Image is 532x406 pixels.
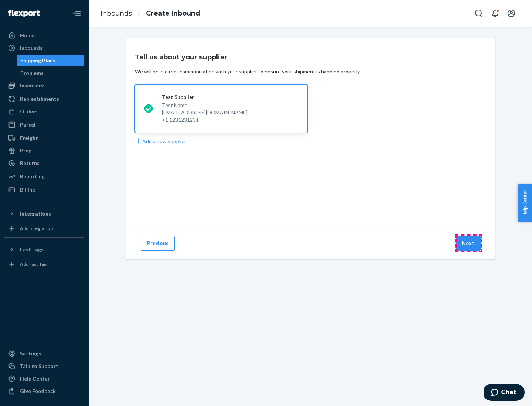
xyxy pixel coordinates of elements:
[4,385,84,397] button: Give Feedback
[4,244,84,255] button: Fast Tags
[4,119,84,131] a: Parcel
[8,10,40,17] img: Flexport logo
[141,236,175,251] button: Previous
[4,373,84,385] a: Help Center
[20,108,38,115] div: Orders
[4,145,84,156] a: Prep
[95,3,206,24] ol: breadcrumbs
[135,137,186,145] button: Add a new supplier
[471,6,486,21] button: Open Search Box
[4,132,84,144] a: Freight
[20,95,59,103] div: Replenishments
[488,6,502,21] button: Open notifications
[20,210,51,217] div: Integrations
[4,348,84,359] a: Settings
[20,147,31,154] div: Prep
[4,93,84,105] a: Replenishments
[135,68,361,75] div: We will be in direct communication with your supplier to ensure your shipment is handled properly.
[69,6,84,21] button: Close Navigation
[4,223,84,234] a: Add Integration
[20,225,53,231] div: Add Integration
[4,171,84,182] a: Reporting
[4,157,84,169] a: Returns
[20,159,40,167] div: Returns
[20,362,58,370] div: Talk to Support
[4,42,84,54] a: Inbounds
[20,261,47,267] div: Add Fast Tag
[17,55,85,66] a: Shipping Plans
[20,32,35,39] div: Home
[456,236,481,251] button: Next
[4,106,84,117] a: Orders
[20,134,38,142] div: Freight
[135,52,228,62] h3: Tell us about your supplier
[4,30,84,41] a: Home
[4,184,84,196] a: Billing
[100,9,132,17] a: Inbounds
[20,350,41,357] div: Settings
[518,184,532,222] button: Help Center
[146,9,200,17] a: Create Inbound
[4,360,84,372] button: Talk to Support
[20,246,44,253] div: Fast Tags
[20,44,42,52] div: Inbounds
[20,388,56,395] div: Give Feedback
[17,67,85,79] a: Problems
[4,208,84,220] button: Integrations
[484,384,525,402] iframe: Opens a widget where you can chat to one of our agents
[20,375,50,382] div: Help Center
[20,82,44,89] div: Inventory
[20,69,44,77] div: Problems
[20,57,55,64] div: Shipping Plans
[20,173,45,180] div: Reporting
[4,258,84,270] a: Add Fast Tag
[20,121,35,128] div: Parcel
[20,186,35,193] div: Billing
[504,6,519,21] button: Open account menu
[4,80,84,92] a: Inventory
